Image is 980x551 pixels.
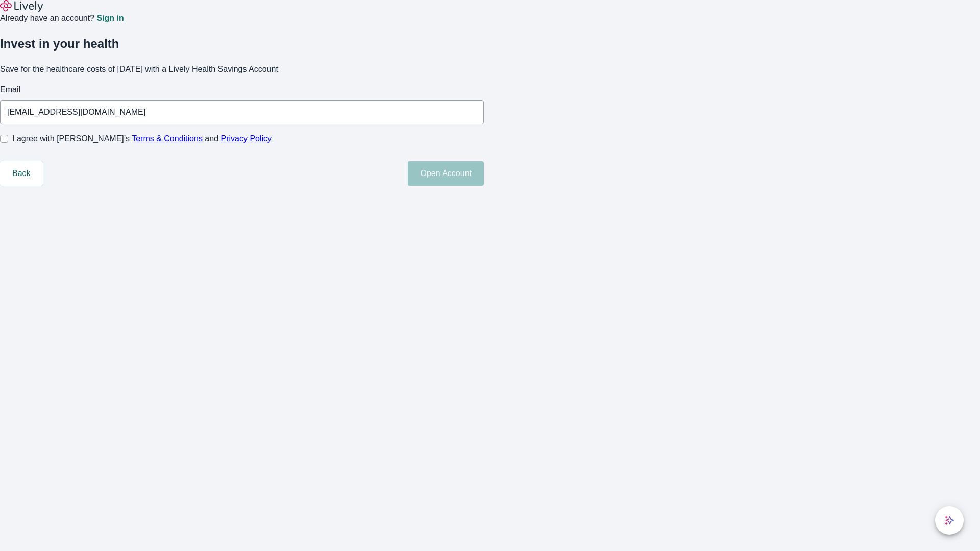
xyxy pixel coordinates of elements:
svg: Lively AI Assistant [944,515,954,525]
a: Terms & Conditions [132,134,203,143]
span: I agree with [PERSON_NAME]’s and [12,133,272,145]
a: Sign in [96,14,124,22]
button: chat [935,506,964,535]
a: Privacy Policy [221,134,272,143]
